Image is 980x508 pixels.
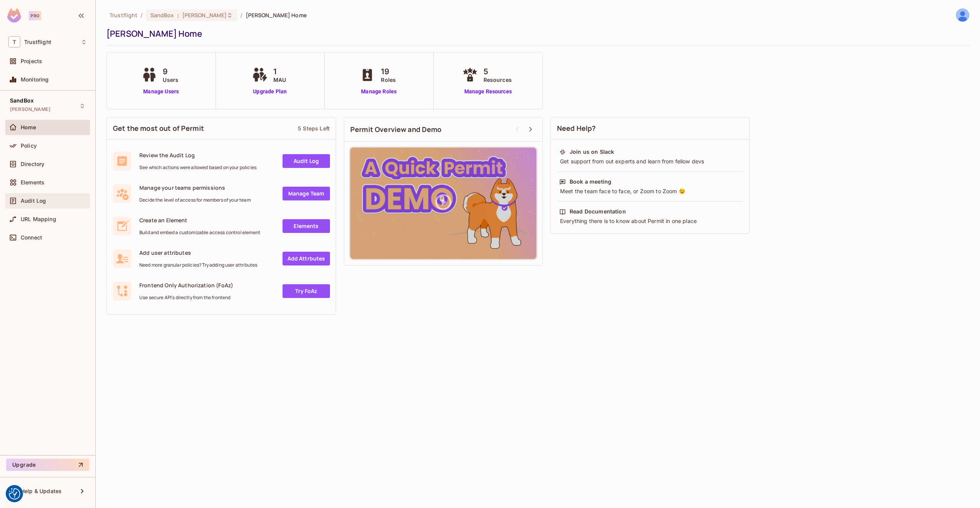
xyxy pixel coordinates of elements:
[10,98,34,104] span: SandBox
[358,88,400,96] a: Manage Roles
[109,11,137,19] span: the active workspace
[250,88,290,96] a: Upgrade Plan
[240,11,242,19] li: /
[106,28,965,39] div: [PERSON_NAME] Home
[21,179,44,186] span: Elements
[273,76,286,84] span: MAU
[283,284,330,298] a: Try FoAz
[298,125,330,132] div: 5 Steps Left
[483,76,512,84] span: Resources
[350,125,442,134] span: Permit Overview and Demo
[113,124,204,133] span: Get the most out of Permit
[559,158,741,165] div: Get support from out experts and learn from fellow devs
[21,488,62,494] span: Help & Updates
[381,76,396,84] span: Roles
[139,151,256,159] span: Review the Audit Log
[283,187,330,200] a: Manage Team
[570,208,626,215] div: Read Documentation
[483,66,512,77] span: 5
[21,143,37,149] span: Policy
[9,488,20,500] button: Consent Preferences
[461,88,516,96] a: Manage Resources
[381,66,396,77] span: 19
[140,11,142,19] li: /
[9,488,20,500] img: Revisit consent button
[21,77,49,83] span: Monitoring
[177,12,180,18] span: :
[139,295,233,301] span: Use secure API's directly from the frontend
[139,217,260,224] span: Create an Element
[150,11,174,19] span: SandBox
[570,148,614,156] div: Join us on Slack
[21,58,42,64] span: Projects
[559,187,741,195] div: Meet the team face to face, or Zoom to Zoom 😉
[570,178,611,186] div: Book a meeting
[182,11,227,19] span: [PERSON_NAME]
[163,66,178,77] span: 9
[6,459,89,471] button: Upgrade
[246,11,307,19] span: [PERSON_NAME] Home
[139,164,256,171] span: See which actions were allowed based on your policies
[21,124,36,130] span: Home
[139,262,257,268] span: Need more granular policies? Try adding user attributes
[139,184,251,191] span: Manage your teams permissions
[273,66,286,77] span: 1
[21,216,56,222] span: URL Mapping
[283,252,330,265] a: Add Attrbutes
[283,154,330,168] a: Audit Log
[139,197,251,203] span: Decide the level of access for members of your team
[283,219,330,233] a: Elements
[24,39,51,45] span: Workspace: Trustflight
[21,198,46,204] span: Audit Log
[559,217,741,225] div: Everything there is to know about Permit in one place
[7,8,21,23] img: SReyMgAAAABJRU5ErkJggg==
[139,249,257,256] span: Add user attributes
[139,230,260,236] span: Build and embed a customizable access control element
[8,36,20,47] span: T
[163,76,178,84] span: Users
[29,11,41,20] div: Pro
[21,161,44,167] span: Directory
[139,282,233,289] span: Frontend Only Authorization (FoAz)
[21,234,42,241] span: Connect
[140,88,182,96] a: Manage Users
[557,124,596,133] span: Need Help?
[10,106,51,112] span: [PERSON_NAME]
[956,9,969,21] img: James Duncan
